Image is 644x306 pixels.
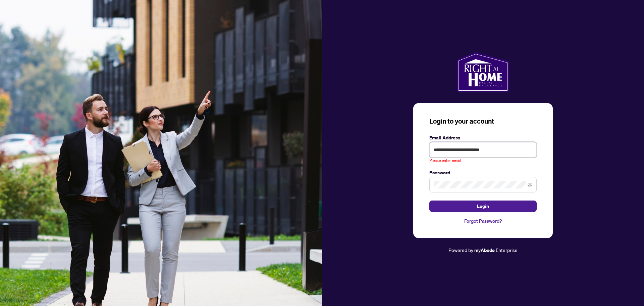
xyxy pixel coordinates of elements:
span: Powered by [448,247,473,253]
label: Password [429,169,537,176]
label: Email Address [429,134,537,141]
span: Login [477,201,489,212]
a: myAbode [474,247,495,254]
img: ma-logo [457,52,509,92]
span: Please enter email [429,158,461,164]
span: Enterprise [496,247,518,253]
a: Forgot Password? [429,217,537,225]
button: Login [429,201,537,212]
h3: Login to your account [429,117,537,126]
span: eye-invisible [528,182,532,187]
